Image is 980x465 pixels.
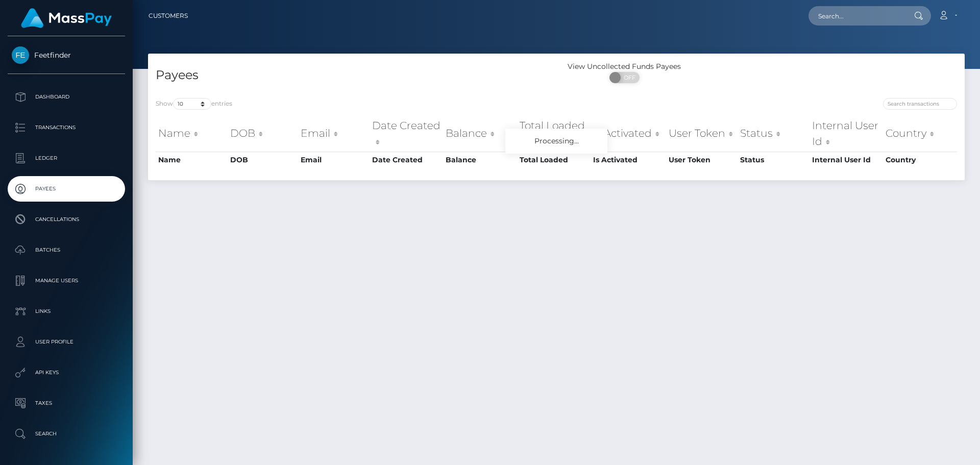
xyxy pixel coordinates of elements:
th: User Token [666,115,738,152]
div: Processing... [505,129,607,154]
h4: Payees [156,66,549,84]
th: Balance [443,115,517,152]
span: Feetfinder [8,51,125,60]
a: Payees [8,176,125,202]
div: View Uncollected Funds Payees [556,61,693,72]
a: Dashboard [8,84,125,110]
p: Transactions [12,120,121,135]
th: Total Loaded [517,152,591,168]
th: Name [156,152,228,168]
p: Cancellations [12,212,121,227]
p: Ledger [12,151,121,166]
p: API Keys [12,365,121,380]
p: User Profile [12,334,121,350]
th: Total Loaded [517,115,591,152]
th: Is Activated [591,152,666,168]
a: Ledger [8,145,125,171]
a: Search [8,421,125,447]
th: Internal User Id [810,115,883,152]
a: Customers [149,5,188,27]
a: Batches [8,237,125,263]
img: MassPay Logo [21,8,112,28]
p: Taxes [12,396,121,411]
th: Date Created [370,152,444,168]
img: Feetfinder [12,46,29,64]
th: Email [298,115,370,152]
a: API Keys [8,360,125,385]
th: Date Created [370,115,444,152]
th: Internal User Id [810,152,883,168]
a: User Profile [8,329,125,355]
th: Is Activated [591,115,666,152]
th: Country [883,115,957,152]
a: Taxes [8,390,125,416]
input: Search... [808,6,904,26]
p: Batches [12,242,121,258]
input: Search transactions [883,98,957,110]
p: Search [12,426,121,442]
th: Status [738,152,810,168]
a: Links [8,299,125,324]
th: User Token [666,152,738,168]
th: Email [298,152,370,168]
th: Status [738,115,810,152]
p: Payees [12,181,121,197]
a: Transactions [8,115,125,140]
p: Dashboard [12,89,121,105]
select: Showentries [173,98,211,110]
a: Manage Users [8,268,125,293]
th: Country [883,152,957,168]
th: Balance [443,152,517,168]
p: Links [12,304,121,319]
p: Manage Users [12,273,121,288]
span: OFF [615,72,641,83]
th: DOB [228,115,298,152]
label: Show entries [156,98,232,110]
a: Cancellations [8,207,125,232]
th: Name [156,115,228,152]
th: DOB [228,152,298,168]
